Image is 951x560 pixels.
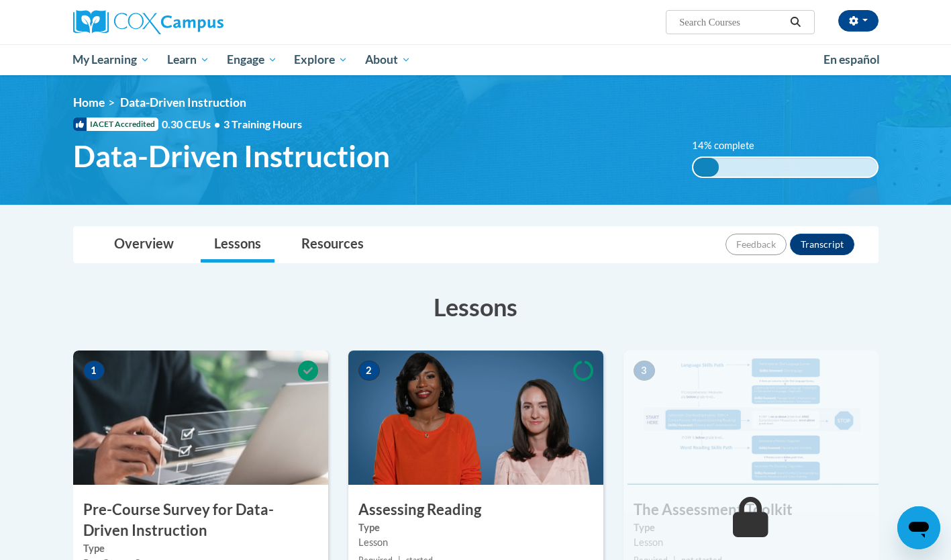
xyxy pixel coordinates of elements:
a: Engage [218,44,286,75]
img: Cox Campus [73,10,223,34]
img: Course Image [623,351,879,485]
span: • [214,118,220,130]
span: En español [823,52,880,66]
a: Learn [158,44,218,75]
span: 2 [358,361,380,381]
button: Transcript [790,234,854,255]
span: IACET Accredited [73,118,158,131]
div: Main menu [53,44,899,75]
a: Overview [101,227,187,263]
span: Learn [167,52,209,68]
h3: Lessons [73,290,879,324]
a: Explore [285,44,356,75]
a: My Learning [64,44,159,75]
div: Lesson [358,535,593,550]
a: Resources [288,227,377,263]
a: Cox Campus [73,10,328,34]
label: 14% complete [692,138,769,153]
button: Account Settings [838,10,879,32]
a: En español [815,46,889,74]
h3: The Assessment Toolkit [623,500,879,520]
span: About [365,52,411,68]
span: 3 Training Hours [223,118,302,130]
span: 1 [83,361,105,381]
div: 14% complete [693,158,719,177]
img: Course Image [73,351,328,485]
span: 3 [634,361,655,381]
label: Type [634,520,868,535]
span: 0.30 CEUs [162,117,223,132]
iframe: Button to launch messaging window [897,506,940,549]
span: Explore [294,52,348,68]
label: Type [83,541,318,556]
span: My Learning [72,52,150,68]
span: Data-Driven Instruction [73,138,390,174]
button: Feedback [725,234,787,255]
div: Lesson [634,535,868,550]
a: About [356,44,419,75]
a: Lessons [201,227,274,263]
label: Type [358,520,593,535]
h3: Assessing Reading [348,500,603,520]
button: Search [785,14,805,30]
a: Home [73,95,105,109]
input: Search Courses [678,14,785,30]
span: Engage [227,52,277,68]
span: Data-Driven Instruction [120,95,246,109]
h3: Pre-Course Survey for Data-Driven Instruction [73,500,328,541]
img: Course Image [348,351,603,485]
